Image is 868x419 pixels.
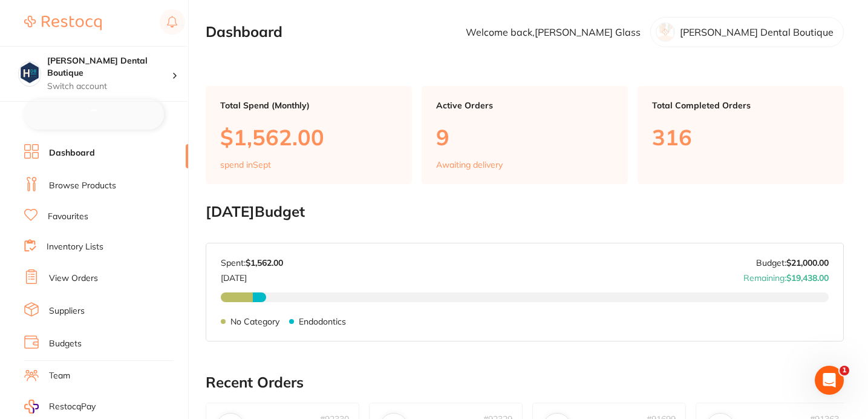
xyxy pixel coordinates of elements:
a: Total Spend (Monthly)$1,562.00spend inSept [206,86,412,184]
strong: $19,438.00 [786,272,829,283]
a: Dashboard [49,147,95,159]
a: RestocqPay [24,400,96,414]
a: Restocq Logo [24,9,102,37]
img: Harris Dental Boutique [19,62,41,84]
img: Restocq Logo [24,16,102,30]
p: Endodontics [299,317,346,326]
iframe: Intercom live chat [815,366,844,395]
a: Budgets [49,338,82,350]
p: Awaiting delivery [436,160,503,170]
strong: $1,562.00 [246,257,283,268]
p: Active Orders [436,101,613,110]
p: Switch account [47,81,172,93]
p: $1,562.00 [220,125,397,150]
span: RestocqPay [49,401,96,413]
h2: [DATE] Budget [206,203,844,220]
a: View Orders [49,272,98,285]
p: No Category [230,317,279,326]
p: Budget: [756,258,829,268]
h2: Dashboard [206,24,282,41]
a: Browse Products [49,180,116,192]
a: Team [49,370,70,382]
a: Inventory Lists [47,241,103,253]
p: spend in Sept [220,160,271,170]
p: Total Spend (Monthly) [220,101,397,110]
p: Welcome back, [PERSON_NAME] Glass [466,27,641,38]
a: Favourites [48,211,88,223]
p: 316 [652,125,829,150]
p: 9 [436,125,613,150]
p: [DATE] [221,268,283,283]
img: RestocqPay [24,400,39,414]
strong: $21,000.00 [786,257,829,268]
h4: Harris Dental Boutique [47,55,172,79]
p: Total Completed Orders [652,101,829,110]
p: [PERSON_NAME] Dental Boutique [680,27,834,38]
a: Active Orders9Awaiting delivery [422,86,628,184]
p: Spent: [221,258,283,268]
a: Suppliers [49,305,85,317]
span: 1 [840,366,849,375]
p: Remaining: [743,268,829,283]
a: Total Completed Orders316 [638,86,844,184]
h2: Recent Orders [206,374,844,391]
